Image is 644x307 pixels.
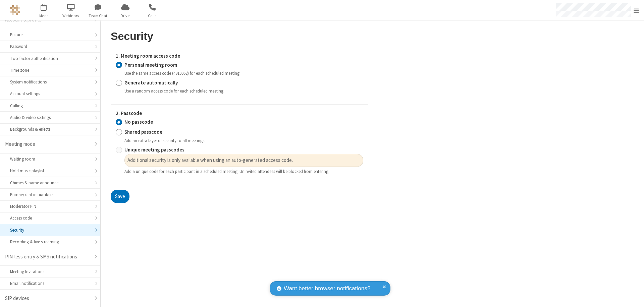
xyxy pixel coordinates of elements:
img: QA Selenium DO NOT DELETE OR CHANGE [10,5,20,15]
strong: Generate automatically [124,79,178,86]
div: Picture [10,32,90,38]
label: 2. Passcode [116,110,363,117]
strong: Unique meeting passcodes [124,146,184,153]
div: Meeting Invitations [10,268,90,275]
div: PIN-less entry & SMS notifications [5,253,90,261]
span: Want better browser notifications? [284,284,370,293]
span: Calls [140,13,165,19]
div: Moderator PIN [10,203,90,209]
div: Password [10,43,90,50]
span: Drive [113,13,138,19]
div: System notifications [10,79,90,85]
button: Save [111,190,129,203]
strong: Personal meeting room [124,62,177,68]
div: Account settings [10,90,90,97]
span: Meet [31,13,56,19]
div: Two-factor authentication [10,55,90,62]
div: Hold music playlist [10,168,90,174]
div: Meeting mode [5,140,90,148]
span: Webinars [58,13,84,19]
strong: No passcode [124,119,153,125]
div: Access code [10,215,90,221]
h2: Security [111,30,368,42]
strong: Shared passcode [124,129,162,135]
div: Calling [10,103,90,109]
div: Primary dial-in numbers [10,191,90,198]
div: Security [10,227,90,233]
div: Backgrounds & effects [10,126,90,132]
div: Use a random access code for each scheduled meeting. [124,88,363,94]
iframe: Chat [627,290,639,302]
div: SIP devices [5,295,90,302]
div: Add an extra layer of security to all meetings. [124,137,363,144]
div: Chimes & name announce [10,180,90,186]
div: Use the same access code (4910062) for each scheduled meeting. [124,70,363,76]
div: Time zone [10,67,90,73]
span: Team Chat [86,13,111,19]
span: Additional security is only available when using an auto-generated access code. [127,157,361,164]
div: Waiting room [10,156,90,162]
div: Add a unique code for each participant in a scheduled meeting. Uninvited attendees will be blocke... [124,168,363,175]
div: Recording & live streaming [10,239,90,245]
div: Email notifications [10,280,90,287]
label: 1. Meeting room access code [116,52,363,60]
div: Audio & video settings [10,114,90,121]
